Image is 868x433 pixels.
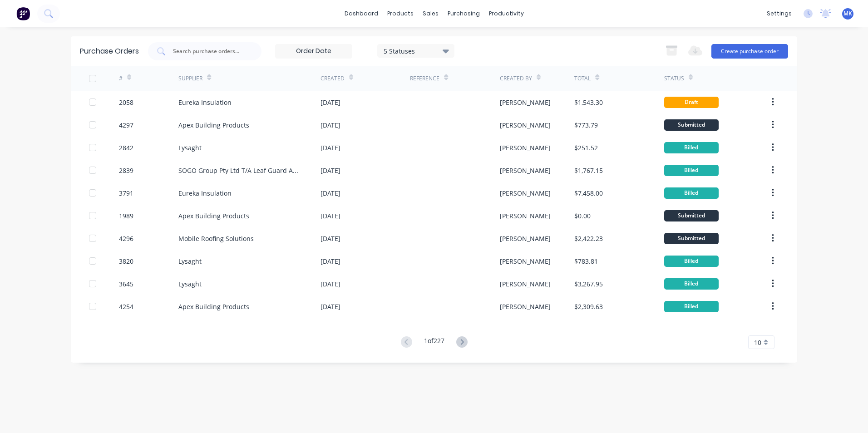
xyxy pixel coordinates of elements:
[500,256,551,266] div: [PERSON_NAME]
[178,256,202,266] div: Lysaght
[500,279,551,289] div: [PERSON_NAME]
[500,74,532,83] div: Created By
[321,98,340,107] div: [DATE]
[574,74,591,83] div: Total
[664,142,719,153] div: Billed
[178,143,202,153] div: Lysaght
[664,187,719,199] div: Billed
[574,302,603,311] div: $2,309.63
[384,46,449,55] div: 5 Statuses
[276,44,352,58] input: Order Date
[664,119,719,131] div: Submitted
[321,74,345,83] div: Created
[664,233,719,244] div: Submitted
[178,302,249,311] div: Apex Building Products
[321,166,340,175] div: [DATE]
[500,188,551,198] div: [PERSON_NAME]
[574,143,598,153] div: $251.52
[119,256,133,266] div: 3820
[443,7,484,20] div: purchasing
[119,120,133,130] div: 4297
[574,234,603,243] div: $2,422.23
[172,47,247,56] input: Search purchase orders...
[321,234,340,243] div: [DATE]
[664,256,719,267] div: Billed
[500,120,551,130] div: [PERSON_NAME]
[321,256,340,266] div: [DATE]
[664,165,719,176] div: Billed
[500,302,551,311] div: [PERSON_NAME]
[340,7,383,20] a: dashboard
[119,188,133,198] div: 3791
[843,10,852,18] span: MK
[178,166,302,175] div: SOGO Group Pty Ltd T/A Leaf Guard Australia
[484,7,528,20] div: productivity
[383,7,418,20] div: products
[574,188,603,198] div: $7,458.00
[178,120,249,130] div: Apex Building Products
[119,211,133,221] div: 1989
[500,166,551,175] div: [PERSON_NAME]
[16,7,30,20] img: Factory
[418,7,443,20] div: sales
[574,211,591,221] div: $0.00
[664,278,719,290] div: Billed
[664,74,684,83] div: Status
[119,74,123,83] div: #
[574,256,598,266] div: $783.81
[119,279,133,289] div: 3645
[424,336,444,349] div: 1 of 227
[119,166,133,175] div: 2839
[321,188,340,198] div: [DATE]
[664,301,719,312] div: Billed
[754,338,761,347] span: 10
[321,211,340,221] div: [DATE]
[500,234,551,243] div: [PERSON_NAME]
[321,120,340,130] div: [DATE]
[178,279,202,289] div: Lysaght
[119,302,133,311] div: 4254
[80,46,139,57] div: Purchase Orders
[500,143,551,153] div: [PERSON_NAME]
[711,44,788,59] button: Create purchase order
[500,98,551,107] div: [PERSON_NAME]
[321,302,340,311] div: [DATE]
[178,188,232,198] div: Eureka Insulation
[574,120,598,130] div: $773.79
[574,166,603,175] div: $1,767.15
[762,7,796,20] div: settings
[500,211,551,221] div: [PERSON_NAME]
[321,279,340,289] div: [DATE]
[410,74,439,83] div: Reference
[178,74,202,83] div: Supplier
[178,98,232,107] div: Eureka Insulation
[119,143,133,153] div: 2842
[119,234,133,243] div: 4296
[574,279,603,289] div: $3,267.95
[664,210,719,221] div: Submitted
[178,211,249,221] div: Apex Building Products
[574,98,603,107] div: $1,543.30
[664,97,719,108] div: Draft
[119,98,133,107] div: 2058
[178,234,254,243] div: Mobile Roofing Solutions
[321,143,340,153] div: [DATE]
